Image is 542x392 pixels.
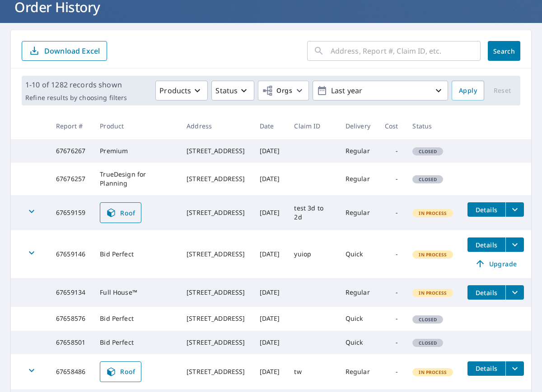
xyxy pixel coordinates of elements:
input: Address, Report #, Claim ID, etc. [331,38,481,64]
button: filesDropdownBtn-67659134 [505,285,524,300]
td: [DATE] [252,230,287,278]
th: Status [405,113,460,139]
button: filesDropdownBtn-67659146 [505,237,524,252]
td: 67659159 [49,195,93,230]
td: test 3d to 2d [287,195,338,230]
span: In Process [413,251,452,258]
td: [DATE] [252,163,287,195]
td: Bid Perfect [93,331,179,354]
button: Apply [452,81,484,100]
div: [STREET_ADDRESS] [187,367,245,376]
td: [DATE] [252,139,287,163]
td: yuiop [287,230,338,278]
td: 67659146 [49,230,93,278]
button: Download Excel [22,41,107,61]
th: Address [179,113,252,139]
td: Regular [338,354,378,389]
a: Roof [100,202,141,223]
td: [DATE] [252,354,287,389]
td: [DATE] [252,278,287,307]
button: Last year [313,81,448,100]
span: Closed [413,340,442,346]
td: - [378,139,406,163]
p: Refine results by choosing filters [25,94,127,102]
td: [DATE] [252,195,287,230]
span: Roof [106,366,135,377]
td: TrueDesign for Planning [93,163,179,195]
td: - [378,278,406,307]
button: filesDropdownBtn-67658486 [505,361,524,376]
td: Regular [338,278,378,307]
button: detailsBtn-67659159 [467,202,505,217]
td: - [378,307,406,330]
div: [STREET_ADDRESS] [187,174,245,183]
td: tw [287,354,338,389]
td: Premium [93,139,179,163]
span: Closed [413,176,442,182]
button: detailsBtn-67659146 [467,237,505,252]
th: Product [93,113,179,139]
span: Roof [106,207,135,218]
span: Search [495,47,513,55]
th: Report # [49,113,93,139]
p: Products [159,85,191,96]
button: filesDropdownBtn-67659159 [505,202,524,217]
div: [STREET_ADDRESS] [187,338,245,347]
p: 1-10 of 1282 records shown [25,79,127,90]
th: Claim ID [287,113,338,139]
span: Closed [413,148,442,155]
span: Details [473,288,500,297]
td: [DATE] [252,331,287,354]
span: In Process [413,210,452,216]
span: In Process [413,369,452,375]
td: Bid Perfect [93,307,179,330]
td: Bid Perfect [93,230,179,278]
td: 67676257 [49,163,93,195]
td: - [378,354,406,389]
td: 67659134 [49,278,93,307]
td: Regular [338,195,378,230]
button: detailsBtn-67658486 [467,361,505,376]
div: [STREET_ADDRESS] [187,250,245,259]
span: Upgrade [473,258,519,269]
div: [STREET_ADDRESS] [187,314,245,323]
div: [STREET_ADDRESS] [187,146,245,155]
td: Quick [338,331,378,354]
div: [STREET_ADDRESS] [187,208,245,217]
td: 67676267 [49,139,93,163]
p: Download Excel [44,46,100,56]
td: - [378,163,406,195]
div: [STREET_ADDRESS] [187,288,245,297]
button: Search [488,41,520,61]
button: Status [211,81,254,100]
a: Upgrade [467,256,524,271]
td: Regular [338,139,378,163]
span: Orgs [262,85,292,96]
th: Cost [378,113,406,139]
td: - [378,230,406,278]
span: Apply [459,85,477,96]
td: [DATE] [252,307,287,330]
span: Details [473,364,500,373]
th: Delivery [338,113,378,139]
button: detailsBtn-67659134 [467,285,505,300]
span: In Process [413,290,452,296]
td: 67658576 [49,307,93,330]
td: Full House™ [93,278,179,307]
td: - [378,195,406,230]
span: Closed [413,316,442,323]
button: Products [155,81,208,100]
p: Status [215,85,238,96]
span: Details [473,241,500,249]
button: Orgs [258,81,309,100]
td: Quick [338,230,378,278]
td: 67658501 [49,331,93,354]
td: - [378,331,406,354]
p: Last year [327,83,433,99]
th: Date [252,113,287,139]
td: Regular [338,163,378,195]
a: Roof [100,361,141,382]
td: Quick [338,307,378,330]
td: 67658486 [49,354,93,389]
span: Details [473,205,500,214]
